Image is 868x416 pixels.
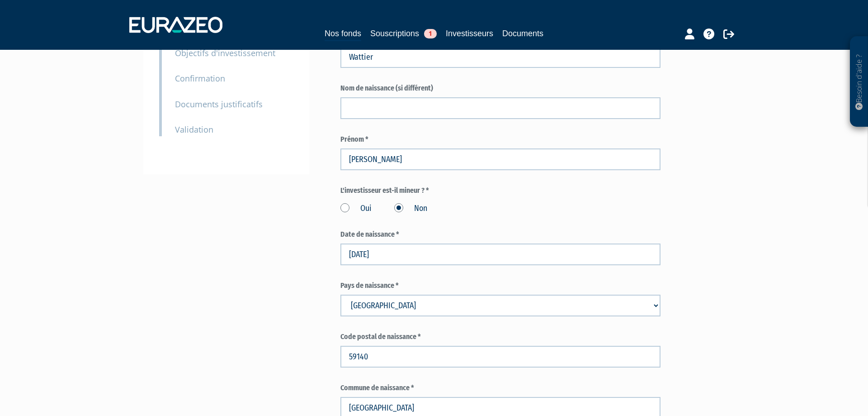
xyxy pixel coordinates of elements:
[446,27,493,40] a: Investisseurs
[502,27,543,40] a: Documents
[325,27,361,41] a: Nos fonds
[175,73,225,84] small: Confirmation
[129,17,222,33] img: 1732889491-logotype_eurazeo_blanc_rvb.png
[340,383,660,393] label: Commune de naissance *
[370,27,437,40] a: Souscriptions1
[175,48,275,58] small: Objectifs d'investissement
[340,134,660,145] label: Prénom *
[424,29,437,38] span: 1
[340,186,660,196] label: L'investisseur est-il mineur ? *
[340,230,660,240] label: Date de naissance *
[340,332,660,342] label: Code postal de naissance *
[340,281,660,291] label: Pays de naissance *
[394,203,427,215] label: Non
[340,83,660,94] label: Nom de naissance (si différent)
[854,41,864,123] p: Besoin d'aide ?
[340,203,372,215] label: Oui
[175,99,263,110] small: Documents justificatifs
[175,124,213,135] small: Validation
